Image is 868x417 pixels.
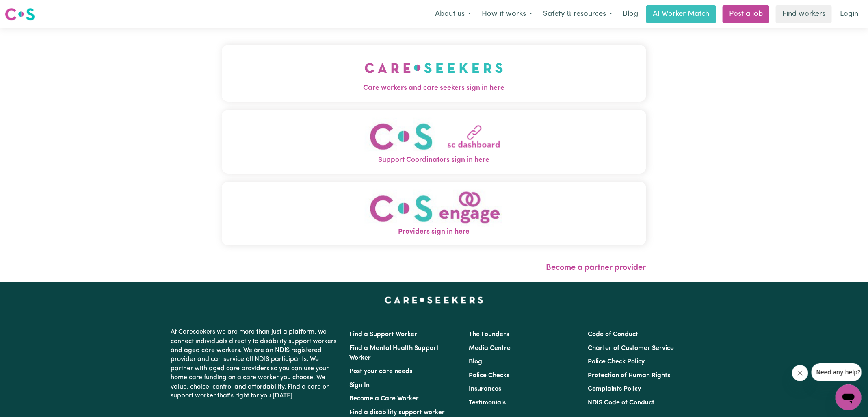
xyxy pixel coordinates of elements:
a: Testimonials [469,400,506,406]
a: Police Checks [469,372,509,379]
span: Care workers and care seekers sign in here [222,83,646,93]
img: Careseekers logo [5,7,35,22]
iframe: Close message [792,365,808,381]
span: Support Coordinators sign in here [222,155,646,165]
a: The Founders [469,331,509,338]
button: Safety & resources [538,6,618,23]
button: Support Coordinators sign in here [222,110,646,174]
p: At Careseekers we are more than just a platform. We connect individuals directly to disability su... [171,324,340,404]
a: Become a Care Worker [350,395,419,402]
a: Protection of Human Rights [588,372,670,379]
a: NDIS Code of Conduct [588,400,654,406]
a: Find workers [776,5,832,23]
a: Code of Conduct [588,331,638,338]
a: Insurances [469,386,501,392]
a: Police Check Policy [588,358,645,365]
button: How it works [476,6,538,23]
a: Blog [618,5,643,23]
a: Charter of Customer Service [588,345,674,352]
a: Login [835,5,863,23]
a: Media Centre [469,345,511,352]
a: AI Worker Match [646,5,716,23]
span: Providers sign in here [222,227,646,237]
button: About us [430,6,476,23]
a: Find a Mental Health Support Worker [350,345,439,361]
a: Careseekers home page [385,297,483,303]
a: Complaints Policy [588,386,641,392]
a: Careseekers logo [5,5,35,24]
button: Care workers and care seekers sign in here [222,45,646,102]
iframe: Message from company [812,363,862,381]
a: Become a partner provider [546,264,646,272]
iframe: Button to launch messaging window [836,384,862,410]
a: Post your care needs [350,368,413,375]
a: Blog [469,358,482,365]
a: Sign In [350,382,370,389]
a: Find a disability support worker [350,409,445,416]
a: Find a Support Worker [350,331,418,338]
a: Post a job [723,5,769,23]
button: Providers sign in here [222,182,646,245]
